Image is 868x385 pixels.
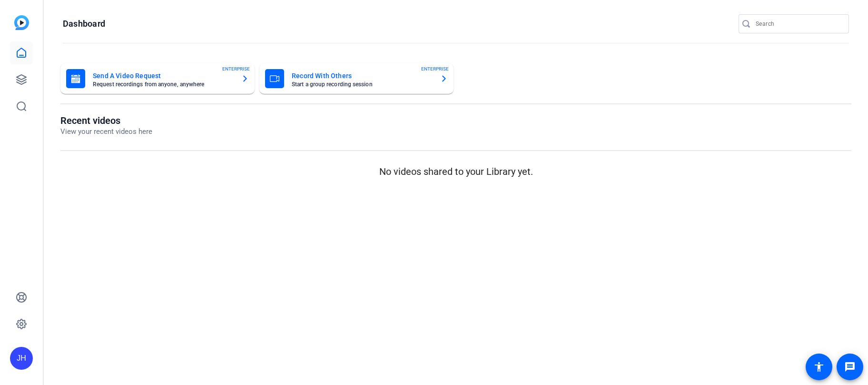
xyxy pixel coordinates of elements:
p: View your recent videos here [60,126,152,137]
span: ENTERPRISE [421,65,449,72]
span: ENTERPRISE [222,65,250,72]
mat-card-title: Record With Others [292,70,433,81]
mat-icon: message [844,361,856,373]
button: Send A Video RequestRequest recordings from anyone, anywhereENTERPRISE [60,63,255,94]
input: Search [756,18,841,30]
h1: Dashboard [63,18,105,30]
mat-card-title: Send A Video Request [93,70,234,81]
mat-card-subtitle: Start a group recording session [292,81,433,87]
img: blue-gradient.svg [14,15,29,30]
p: No videos shared to your Library yet. [60,164,851,179]
button: Record With OthersStart a group recording sessionENTERPRISE [259,63,454,94]
div: JH [10,347,33,370]
mat-icon: accessibility [813,361,825,373]
mat-card-subtitle: Request recordings from anyone, anywhere [93,81,234,87]
h1: Recent videos [60,115,152,126]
